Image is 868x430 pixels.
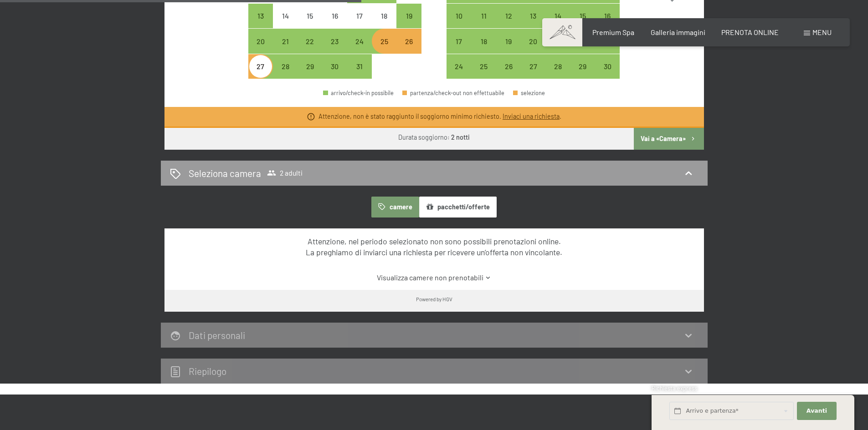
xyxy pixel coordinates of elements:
div: arrivo/check-in possibile [496,54,521,79]
div: Mon Nov 24 2025 [447,54,471,79]
div: Mon Oct 13 2025 [248,4,273,28]
div: arrivo/check-in possibile [496,29,521,53]
div: 28 [546,63,569,86]
div: arrivo/check-in non effettuabile [298,4,322,28]
div: partenza/check-out non effettuabile [402,90,504,96]
div: 18 [473,38,495,61]
div: arrivo/check-in possibile [298,29,322,53]
div: 19 [397,12,420,35]
div: arrivo/check-in possibile [521,4,545,28]
div: arrivo/check-in possibile [545,54,570,79]
div: Wed Nov 26 2025 [496,54,521,79]
div: arrivo/check-in possibile [595,29,620,53]
div: Sun Nov 23 2025 [595,29,620,53]
div: Fri Nov 28 2025 [545,54,570,79]
div: arrivo/check-in possibile [248,29,273,53]
div: arrivo/check-in possibile [570,54,595,79]
div: arrivo/check-in possibile [396,4,421,28]
div: 11 [473,12,495,35]
div: 22 [571,38,594,61]
div: arrivo/check-in possibile [447,29,471,53]
div: Fri Oct 17 2025 [347,4,372,28]
div: Tue Oct 21 2025 [273,29,298,53]
div: Thu Oct 23 2025 [323,29,347,53]
div: Sat Oct 18 2025 [372,4,396,28]
div: arrivo/check-in possibile [248,54,273,79]
div: arrivo/check-in possibile [273,29,298,53]
div: 25 [373,38,395,61]
div: Wed Oct 22 2025 [298,29,322,53]
a: Galleria immagini [651,28,705,36]
div: 20 [522,38,544,61]
div: Sun Oct 19 2025 [396,4,421,28]
div: Wed Oct 29 2025 [298,54,322,79]
div: Attenzione, non è stato raggiunto il soggiorno minimo richiesto. . [318,112,561,121]
div: 30 [324,63,346,86]
div: 27 [249,63,272,86]
div: Mon Nov 10 2025 [447,4,471,28]
div: Tue Nov 11 2025 [472,4,496,28]
div: arrivo/check-in possibile [347,54,372,79]
div: 16 [324,12,346,35]
a: Inviaci una richiesta [503,112,560,120]
a: PRENOTA ONLINE [721,28,779,36]
div: 13 [522,12,544,35]
div: Mon Oct 27 2025 [248,54,273,79]
div: Durata soggiorno: [398,133,470,142]
div: 21 [274,38,297,61]
div: Wed Nov 19 2025 [496,29,521,53]
a: Visualizza camere non prenotabili [180,273,688,283]
span: Richiesta express [652,384,697,392]
div: 29 [571,63,594,86]
div: arrivo/check-in possibile [447,4,471,28]
div: 30 [596,63,619,86]
div: 17 [348,12,371,35]
span: Premium Spa [592,28,634,36]
div: selezione [513,90,545,96]
div: 31 [348,63,371,86]
button: camere [371,197,419,218]
div: 29 [298,63,321,86]
div: 28 [274,63,297,86]
div: 21 [546,38,569,61]
div: 14 [546,12,569,35]
div: arrivo/check-in possibile [545,29,570,53]
div: arrivo/check-in possibile [323,54,347,79]
div: arrivo/check-in possibile [396,29,421,53]
div: 26 [397,38,420,61]
div: Attenzione, nel periodo selezionato non sono possibili prenotazioni online. La preghiamo di invia... [180,236,688,258]
div: 15 [298,12,321,35]
div: 25 [473,63,495,86]
div: arrivo/check-in possibile [472,29,496,53]
div: arrivo/check-in possibile [595,54,620,79]
div: Sun Nov 30 2025 [595,54,620,79]
div: Wed Nov 12 2025 [496,4,521,28]
div: 22 [298,38,321,61]
div: Sun Oct 26 2025 [396,29,421,53]
div: arrivo/check-in possibile [521,54,545,79]
div: 13 [249,12,272,35]
div: 16 [596,12,619,35]
div: arrivo/check-in possibile [496,4,521,28]
div: Thu Oct 30 2025 [323,54,347,79]
div: arrivo/check-in possibile [472,54,496,79]
div: arrivo/check-in non effettuabile [372,4,396,28]
div: 24 [348,38,371,61]
div: Tue Oct 28 2025 [273,54,298,79]
div: arrivo/check-in possibile [323,90,394,96]
div: Tue Nov 25 2025 [472,54,496,79]
div: Mon Nov 17 2025 [447,29,471,53]
div: arrivo/check-in possibile [570,29,595,53]
div: 12 [497,12,520,35]
button: Avanti [797,402,836,420]
div: 17 [447,38,470,61]
div: arrivo/check-in non effettuabile [347,4,372,28]
div: 15 [571,12,594,35]
div: Fri Oct 31 2025 [347,54,372,79]
div: arrivo/check-in possibile [595,4,620,28]
b: 2 notti [451,133,470,141]
div: Tue Oct 14 2025 [273,4,298,28]
div: 10 [447,12,470,35]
